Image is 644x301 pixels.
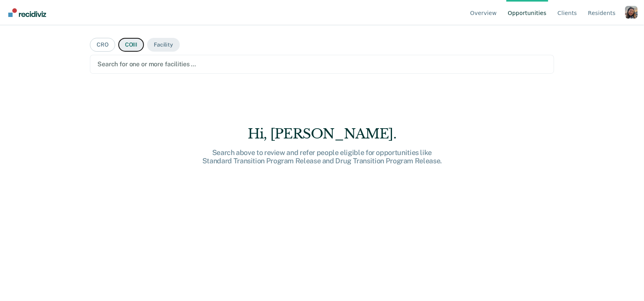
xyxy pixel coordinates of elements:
button: Profile dropdown button [625,6,638,19]
button: CRO [90,38,115,52]
button: COIII [118,38,144,52]
img: Recidiviz [8,8,46,17]
div: Hi, [PERSON_NAME]. [196,126,448,142]
div: Search above to review and refer people eligible for opportunities like Standard Transition Progr... [196,148,448,165]
button: Facility [147,38,180,52]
